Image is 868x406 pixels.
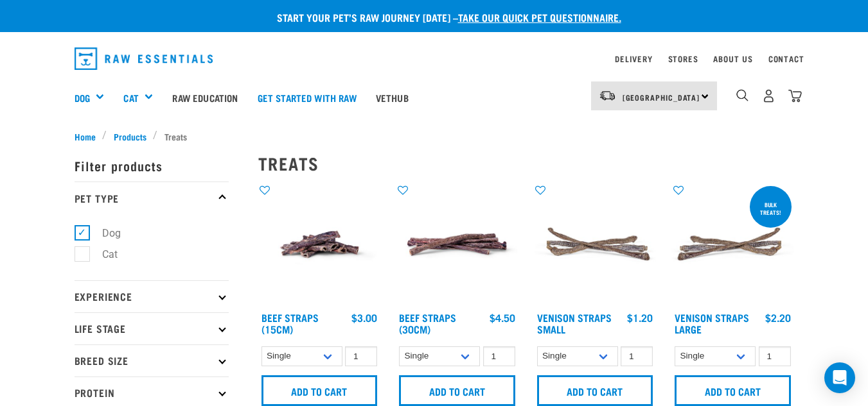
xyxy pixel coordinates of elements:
[534,183,657,306] img: Venison Straps
[163,72,247,123] a: Raw Education
[615,56,652,61] a: Delivery
[623,95,700,99] span: [GEOGRAPHIC_DATA]
[366,72,418,123] a: Vethub
[75,149,229,182] p: Filter products
[75,130,103,143] a: Home
[399,314,456,332] a: Beef Straps (30cm)
[75,130,96,143] span: Home
[627,312,653,323] div: $1.20
[248,72,366,123] a: Get started with Raw
[621,346,653,366] input: 1
[75,182,229,214] p: Pet Type
[824,362,855,393] div: Open Intercom Messenger
[675,375,791,406] input: Add to cart
[82,246,123,262] label: Cat
[759,346,791,366] input: 1
[396,183,518,306] img: Raw Essentials Beef Straps 6 Pack
[258,153,794,173] h2: Treats
[788,89,802,103] img: home-icon@2x.png
[671,183,794,306] img: Stack of 3 Venison Straps Treats for Pets
[107,130,153,143] a: Products
[762,89,775,103] img: user.png
[261,375,378,406] input: Add to cart
[114,130,146,143] span: Products
[351,312,377,323] div: $3.00
[765,312,791,323] div: $2.20
[490,312,515,323] div: $4.50
[258,183,381,306] img: Raw Essentials Beef Straps 15cm 6 Pack
[713,56,752,61] a: About Us
[483,346,515,366] input: 1
[399,375,515,406] input: Add to cart
[75,130,794,143] nav: breadcrumbs
[82,225,126,241] label: Dog
[75,47,213,70] img: Raw Essentials Logo
[537,375,653,406] input: Add to cart
[537,314,612,332] a: Venison Straps Small
[458,14,621,20] a: take our quick pet questionnaire.
[75,312,229,344] p: Life Stage
[768,56,804,61] a: Contact
[599,90,616,101] img: van-moving.png
[668,56,698,61] a: Stores
[675,314,749,332] a: Venison Straps Large
[750,195,792,222] div: BULK TREATS!
[75,280,229,312] p: Experience
[736,89,748,101] img: home-icon-1@2x.png
[123,90,138,105] a: Cat
[261,314,319,332] a: Beef Straps (15cm)
[345,346,377,366] input: 1
[64,42,804,75] nav: dropdown navigation
[75,90,90,105] a: Dog
[75,344,229,376] p: Breed Size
